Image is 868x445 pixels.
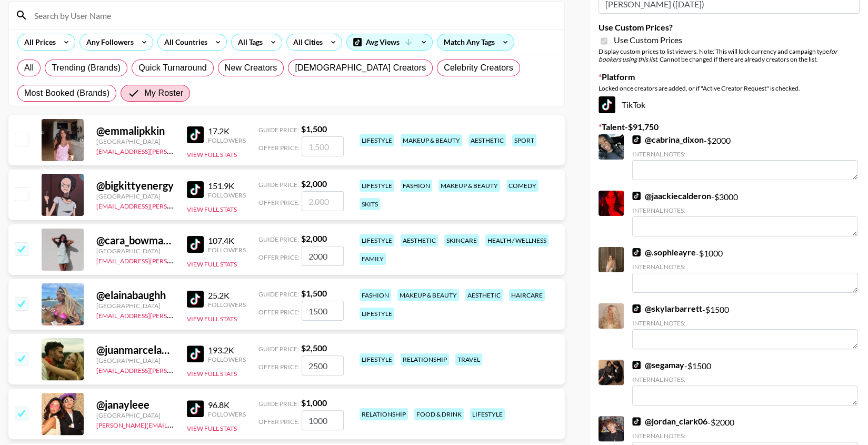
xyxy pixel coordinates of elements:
input: 2,000 [302,246,344,266]
div: Internal Notes: [632,319,857,327]
strong: $ 1,500 [301,124,327,134]
input: 1,500 [302,136,344,156]
div: comedy [506,180,538,192]
div: aesthetic [468,134,506,146]
span: Guide Price: [258,400,299,408]
span: My Roster [144,87,183,100]
img: TikTok [187,181,204,198]
div: Display custom prices to list viewers. Note: This will lock currency and campaign type . Cannot b... [598,47,860,63]
div: - $ 1500 [632,303,857,349]
div: lifestyle [360,308,394,320]
div: family [360,253,386,265]
div: Followers [208,410,246,418]
div: @ elainabaughh [96,289,174,302]
img: TikTok [187,291,204,308]
input: Search by User Name [28,7,558,24]
div: Followers [208,355,246,363]
img: TikTok [187,236,204,253]
img: TikTok [187,126,204,143]
a: [EMAIL_ADDRESS][PERSON_NAME][DOMAIN_NAME] [96,364,252,374]
div: [GEOGRAPHIC_DATA] [96,411,174,419]
button: View Full Stats [187,424,237,432]
div: - $ 1000 [632,247,857,293]
span: New Creators [225,62,277,74]
img: TikTok [187,345,204,362]
div: fashion [401,180,432,192]
div: All Countries [158,34,209,50]
div: 107.4K [208,235,246,246]
img: TikTok [632,361,641,369]
div: 17.2K [208,126,246,136]
div: [GEOGRAPHIC_DATA] [96,247,174,255]
div: Followers [208,246,246,254]
span: Guide Price: [258,181,299,189]
div: - $ 1500 [632,360,857,406]
div: All Tags [232,34,265,50]
span: Offer Price: [258,308,300,316]
span: Guide Price: [258,345,299,353]
div: 25.2K [208,290,246,301]
div: Followers [208,301,246,309]
span: Offer Price: [258,199,300,206]
strong: $ 1,000 [301,398,327,408]
div: lifestyle [360,234,394,246]
a: @cabrina_dixon [632,134,704,145]
img: TikTok [598,96,615,113]
div: Internal Notes: [632,432,857,440]
a: @jaackiecalderon [632,191,711,201]
strong: $ 2,500 [301,343,327,353]
div: food & drink [414,408,464,420]
span: [DEMOGRAPHIC_DATA] Creators [295,62,426,74]
div: haircare [509,289,545,301]
div: [GEOGRAPHIC_DATA] [96,302,174,310]
img: TikTok [632,417,641,426]
button: View Full Stats [187,260,237,268]
div: relationship [401,353,449,365]
div: 96.8K [208,400,246,410]
div: All Cities [287,34,325,50]
img: TikTok [632,135,641,144]
strong: $ 1,500 [301,288,327,298]
div: makeup & beauty [438,180,500,192]
a: [EMAIL_ADDRESS][PERSON_NAME][DOMAIN_NAME] [96,310,252,320]
span: Offer Price: [258,363,300,371]
a: [EMAIL_ADDRESS][PERSON_NAME][DOMAIN_NAME] [96,200,252,210]
div: Internal Notes: [632,206,857,214]
a: @skylarbarrett [632,303,702,314]
div: [GEOGRAPHIC_DATA] [96,357,174,364]
label: Talent - $ 91,750 [598,122,860,132]
span: Trending (Brands) [52,62,121,74]
div: sport [512,134,536,146]
div: @ janayleee [96,398,174,411]
img: TikTok [632,304,641,313]
div: All Prices [18,34,58,50]
div: Internal Notes: [632,263,857,271]
img: TikTok [187,400,204,417]
button: View Full Stats [187,370,237,378]
button: View Full Stats [187,315,237,323]
div: lifestyle [470,408,505,420]
div: aesthetic [465,289,503,301]
span: All [24,62,34,74]
span: Guide Price: [258,126,299,134]
em: for bookers using this list [598,47,837,63]
input: 1,500 [302,301,344,321]
span: Offer Price: [258,418,300,426]
button: View Full Stats [187,151,237,159]
div: skits [360,198,380,210]
div: skincare [444,234,479,246]
img: TikTok [632,192,641,200]
div: Internal Notes: [632,375,857,383]
div: TikTok [598,96,860,113]
div: [GEOGRAPHIC_DATA] [96,192,174,200]
span: Offer Price: [258,144,300,152]
div: 151.9K [208,181,246,191]
span: Quick Turnaround [138,62,207,74]
div: makeup & beauty [401,134,462,146]
div: lifestyle [360,134,394,146]
div: Match Any Tags [437,34,514,50]
a: @segamay [632,360,684,370]
a: [EMAIL_ADDRESS][PERSON_NAME][DOMAIN_NAME] [96,255,252,265]
span: Use Custom Prices [614,35,682,45]
div: Followers [208,191,246,199]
